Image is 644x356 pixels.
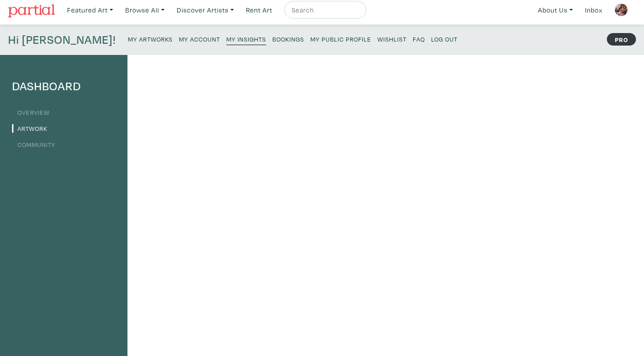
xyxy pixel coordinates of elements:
[179,33,220,45] a: My Account
[377,33,407,45] a: Wishlist
[614,3,628,17] img: phpThumb.php
[291,4,358,16] input: Search
[173,1,238,19] a: Discover Artists
[12,140,55,149] a: Community
[607,33,636,46] strong: PRO
[8,33,116,47] h4: Hi [PERSON_NAME]!
[377,35,407,43] small: Wishlist
[310,35,371,43] small: My Public Profile
[242,1,276,19] a: Rent Art
[413,35,425,43] small: FAQ
[413,33,425,45] a: FAQ
[431,33,458,45] a: Log Out
[12,108,50,117] a: Overview
[226,33,266,45] a: My Insights
[272,33,304,45] a: Bookings
[12,79,115,93] h4: Dashboard
[63,1,117,19] a: Featured Art
[226,35,266,43] small: My Insights
[12,124,47,133] a: Artwork
[534,1,577,19] a: About Us
[179,35,220,43] small: My Account
[431,35,458,43] small: Log Out
[128,33,173,45] a: My Artworks
[272,35,304,43] small: Bookings
[121,1,169,19] a: Browse All
[581,1,606,19] a: Inbox
[128,35,173,43] small: My Artworks
[310,33,371,45] a: My Public Profile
